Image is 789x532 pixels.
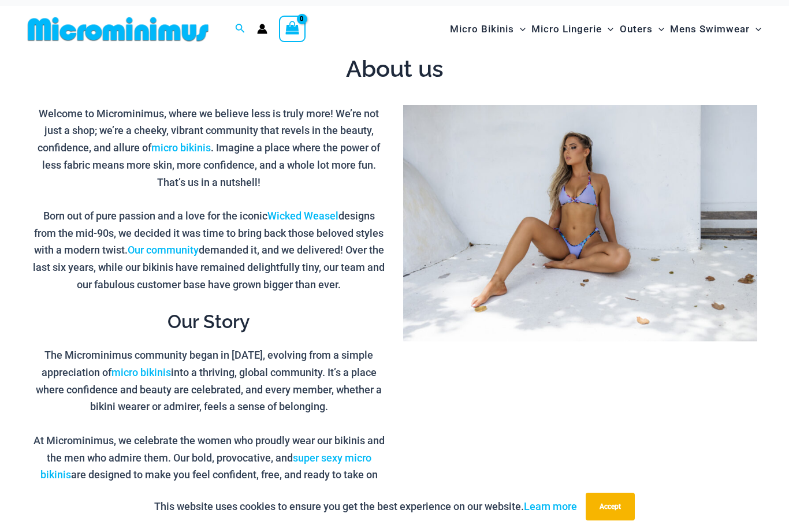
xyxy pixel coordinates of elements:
[529,12,616,47] a: Micro LingerieMenu ToggleMenu Toggle
[154,498,577,515] p: This website uses cookies to ensure you get the best experience on our website.
[653,14,664,44] span: Menu Toggle
[168,311,250,332] strong: Our Story
[267,210,338,222] a: Wicked Weasel
[32,207,386,293] p: Born out of pure passion and a love for the iconic designs from the mid-90s, we decided it was ti...
[586,493,635,520] button: Accept
[667,12,764,47] a: Mens SwimwearMenu ToggleMenu Toggle
[617,12,667,47] a: OutersMenu ToggleMenu Toggle
[602,14,613,44] span: Menu Toggle
[279,16,306,42] a: View Shopping Cart, empty
[128,244,199,256] a: Our community
[235,22,245,36] a: Search icon link
[32,53,757,85] h1: About us
[670,14,750,44] span: Mens Swimwear
[257,24,267,34] a: Account icon link
[447,12,529,47] a: Micro BikinisMenu ToggleMenu Toggle
[524,500,577,512] a: Learn more
[111,366,171,378] a: micro bikinis
[531,14,602,44] span: Micro Lingerie
[620,14,653,44] span: Outers
[32,432,386,518] p: At Microminimus, we celebrate the women who proudly wear our bikinis and the men who admire them....
[23,16,213,42] img: MM SHOP LOGO FLAT
[450,14,514,44] span: Micro Bikinis
[403,105,757,341] img: Microminimus Birthday Micro Bikini 2024
[445,10,766,49] nav: Site Navigation
[32,347,386,415] p: The Microminimus community began in [DATE], evolving from a simple appreciation of into a thrivin...
[151,142,211,154] a: micro bikinis
[514,14,526,44] span: Menu Toggle
[32,105,386,191] p: Welcome to Microminimus, where we believe less is truly more! We’re not just a shop; we’re a chee...
[750,14,761,44] span: Menu Toggle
